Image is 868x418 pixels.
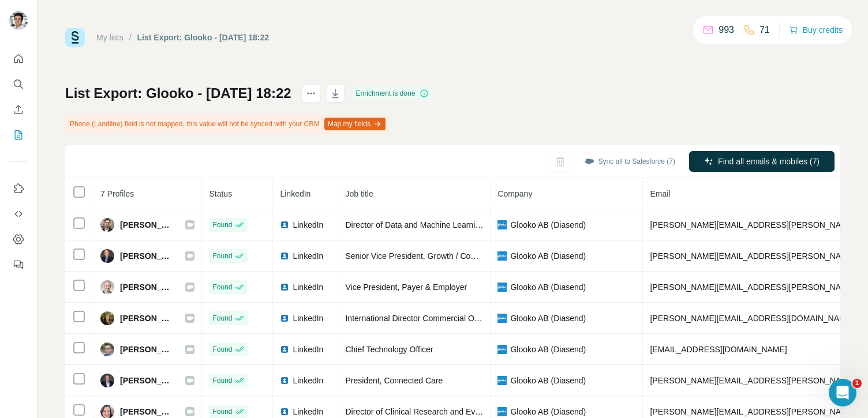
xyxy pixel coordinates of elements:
img: Avatar [100,249,114,263]
span: Senior Vice President, Growth / Commercial ~ [GEOGRAPHIC_DATA] [345,251,596,261]
span: Found [212,282,232,292]
img: company-logo [497,345,507,354]
span: Found [212,251,232,261]
span: [EMAIL_ADDRESS][DOMAIN_NAME] [650,345,787,354]
img: Surfe Logo [65,28,85,47]
p: 993 [719,23,734,37]
img: company-logo [497,283,507,292]
a: My lists [96,33,124,42]
div: Enrichment is done [353,86,433,100]
span: International Director Commercial Operations [345,314,507,323]
li: / [129,32,132,43]
button: Dashboard [9,229,28,250]
span: Found [212,344,232,355]
button: Search [9,74,28,95]
span: Glooko AB (Diasend) [510,344,586,355]
button: Enrich CSV [9,99,28,120]
span: Found [212,220,232,230]
img: company-logo [497,251,507,261]
span: LinkedIn [293,406,323,417]
div: Phone (Landline) field is not mapped, this value will not be synced with your CRM [65,114,388,134]
h1: List Export: Glooko - [DATE] 18:22 [65,84,291,103]
span: LinkedIn [293,312,323,324]
span: Director of Clinical Research and Evidence Generation [345,407,541,416]
img: Avatar [100,342,114,356]
img: company-logo [497,376,507,385]
span: Glooko AB (Diasend) [510,219,586,231]
span: Email [650,189,670,198]
button: actions [302,84,320,103]
span: 1 [852,379,862,388]
img: company-logo [497,314,507,323]
img: LinkedIn logo [280,345,289,354]
span: Found [212,406,232,417]
button: My lists [9,125,28,145]
span: Found [212,313,232,323]
span: LinkedIn [280,189,310,198]
span: [PERSON_NAME] [120,406,174,417]
div: List Export: Glooko - [DATE] 18:22 [137,32,269,43]
img: LinkedIn logo [280,220,289,229]
span: Glooko AB (Diasend) [510,375,586,386]
span: Glooko AB (Diasend) [510,312,586,324]
span: Job title [345,189,373,198]
img: Avatar [100,280,114,294]
img: Avatar [100,374,114,387]
img: Avatar [100,218,114,232]
span: [PERSON_NAME] [120,312,174,324]
button: Find all emails & mobiles (7) [689,151,835,172]
img: LinkedIn logo [280,407,289,416]
span: [PERSON_NAME] [120,250,174,262]
span: Chief Technology Officer [345,345,433,354]
img: Avatar [9,12,28,30]
button: Buy credits [789,22,843,38]
span: Glooko AB (Diasend) [510,250,586,262]
p: 71 [759,23,770,37]
span: Found [212,375,232,386]
button: Map my fields [324,118,386,130]
button: Sync all to Salesforce (7) [577,153,683,170]
iframe: Intercom live chat [829,379,856,406]
span: LinkedIn [293,375,323,386]
span: [PERSON_NAME] [120,375,174,386]
span: [PERSON_NAME] [120,219,174,231]
img: LinkedIn logo [280,283,289,292]
span: LinkedIn [293,344,323,355]
button: Use Surfe on LinkedIn [9,178,28,199]
span: Director of Data and Machine Learning Products [345,220,518,229]
span: Find all emails & mobiles (7) [718,156,820,167]
img: LinkedIn logo [280,251,289,261]
button: Quick start [9,48,28,69]
img: LinkedIn logo [280,314,289,323]
span: Glooko AB (Diasend) [510,406,586,417]
span: Vice President, Payer & Employer [345,283,467,292]
img: company-logo [497,220,507,229]
span: LinkedIn [293,250,323,262]
img: Avatar [100,311,114,325]
button: Feedback [9,254,28,275]
span: [PERSON_NAME] [120,344,174,355]
span: LinkedIn [293,219,323,231]
img: LinkedIn logo [280,376,289,385]
span: President, Connected Care [345,376,443,385]
span: [PERSON_NAME][EMAIL_ADDRESS][DOMAIN_NAME] [650,314,853,323]
span: Glooko AB (Diasend) [510,281,586,293]
button: Use Surfe API [9,204,28,224]
span: 7 Profiles [100,189,134,198]
span: Status [209,189,232,198]
span: Company [497,189,532,198]
span: LinkedIn [293,281,323,293]
img: company-logo [497,407,507,416]
span: [PERSON_NAME] [120,281,174,293]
